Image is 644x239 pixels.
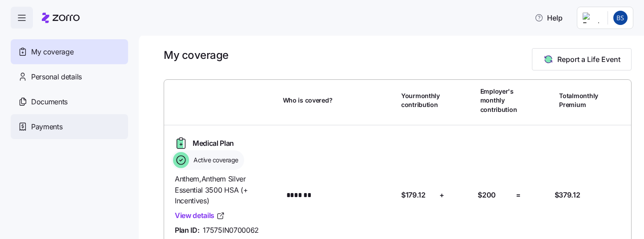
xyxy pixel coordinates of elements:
span: $200 [478,190,496,201]
span: Active coverage [191,156,238,165]
a: View details [175,210,225,221]
button: Help [527,9,570,27]
span: Report a Life Event [557,54,620,65]
span: 17575IN0700062 [203,225,259,236]
a: Documents [11,89,128,114]
span: Who is covered? [283,96,333,105]
span: My coverage [31,46,73,58]
span: Help [535,12,563,23]
span: Medical Plan [193,138,234,149]
span: Documents [31,96,68,107]
span: Plan ID: [175,225,199,236]
a: Payments [11,114,128,139]
img: Employer logo [583,12,600,23]
img: f995e674aeaf3a7b0ce8ce5cd84ce5cb [613,11,628,25]
h1: My coverage [164,48,229,62]
span: Your monthly contribution [401,91,440,110]
span: Total monthly Premium [559,91,598,110]
span: $379.12 [555,190,580,201]
span: Anthem , Anthem Silver Essential 3500 HSA (+ Incentives) [175,173,276,206]
a: Personal details [11,64,128,89]
span: Employer's monthly contribution [480,87,517,114]
span: Payments [31,121,62,132]
span: Personal details [31,71,82,82]
a: My coverage [11,39,128,64]
button: Report a Life Event [532,48,632,70]
span: + [439,190,444,201]
span: $179.12 [401,190,426,201]
span: = [516,190,521,201]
